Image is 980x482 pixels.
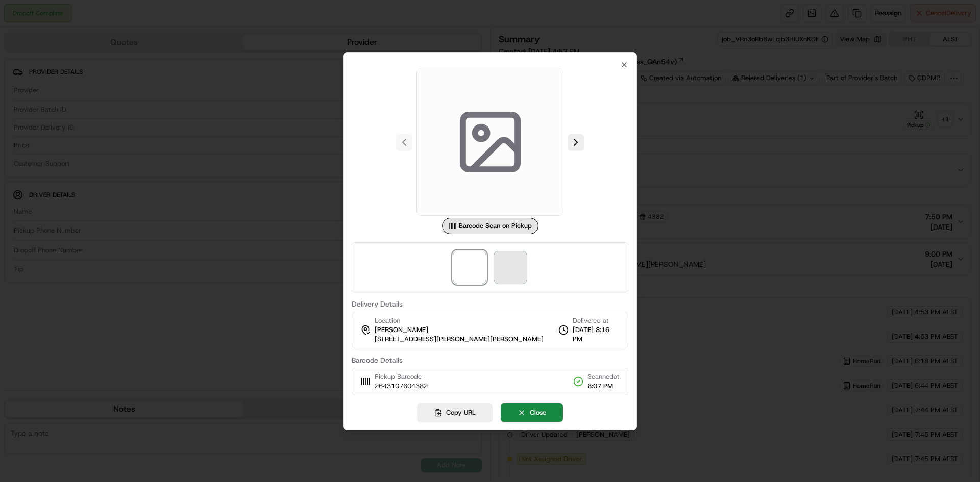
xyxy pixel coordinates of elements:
[375,316,400,325] span: Location
[501,403,563,422] button: Close
[587,382,620,391] span: 8:07 PM
[417,403,493,422] button: Copy URL
[573,316,620,325] span: Delivered at
[587,372,620,382] span: Scanned at
[573,325,620,344] span: [DATE] 8:16 PM
[352,300,628,308] label: Delivery Details
[375,325,428,335] span: [PERSON_NAME]
[375,382,428,391] span: 2643107604382
[442,218,538,234] div: Barcode Scan on Pickup
[375,335,544,344] span: [STREET_ADDRESS][PERSON_NAME][PERSON_NAME]
[375,372,428,382] span: Pickup Barcode
[352,357,628,364] label: Barcode Details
